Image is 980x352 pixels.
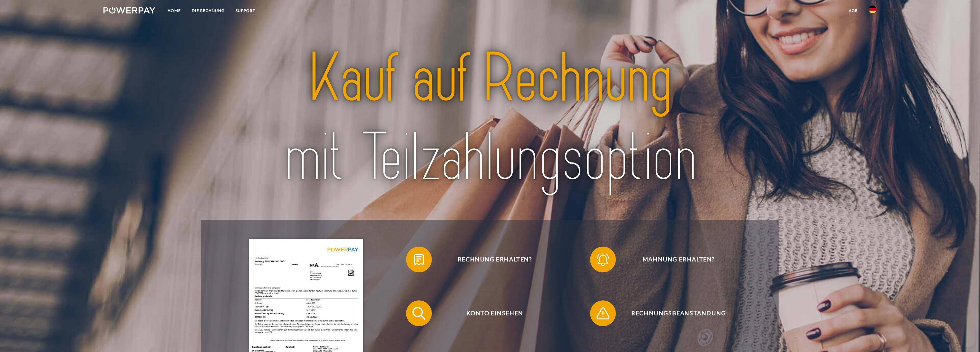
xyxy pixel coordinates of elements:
button: Konto einsehen [406,300,574,326]
img: qb_bell.svg [595,251,611,268]
img: de [869,5,877,13]
img: qb_bill.svg [411,251,427,268]
a: Home [162,5,186,16]
a: DIE RECHNUNG [186,5,230,16]
button: Rechnungsbeanstandung [590,300,758,326]
button: Mahnung erhalten? [590,247,758,272]
img: qb_warning.svg [595,305,611,321]
a: SUPPORT [230,5,261,16]
span: Rechnung erhalten? [416,247,574,272]
img: logo-powerpay-white.svg [103,7,155,14]
span: Rechnungsbeanstandung [600,300,758,326]
span: Konto einsehen [416,300,574,326]
a: agb [843,5,863,16]
img: qb_search.svg [411,305,427,321]
span: Mahnung erhalten? [600,247,758,272]
img: title-powerpay_de.svg [235,35,745,201]
button: Rechnung erhalten? [406,247,574,272]
iframe: Schaltfläche zum Öffnen des Messaging-Fensters [954,326,975,347]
